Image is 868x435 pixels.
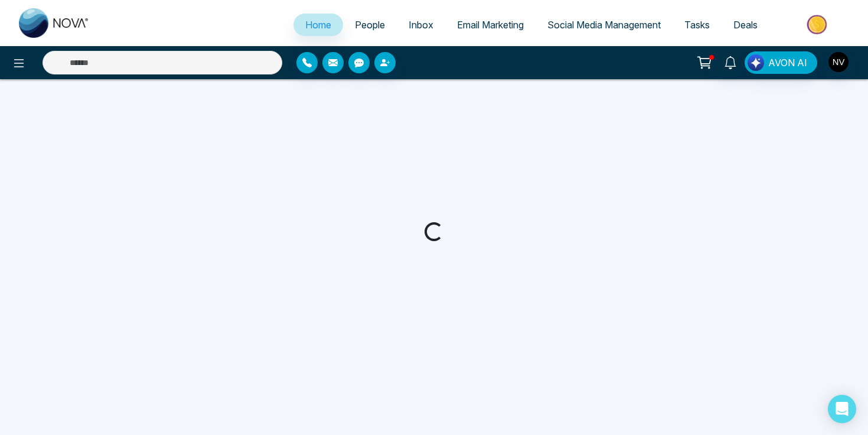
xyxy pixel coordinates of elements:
a: Tasks [673,14,722,36]
span: AVON AI [768,56,807,70]
a: Inbox [397,14,445,36]
span: Email Marketing [457,19,524,31]
a: Deals [722,14,769,36]
span: Social Media Management [547,19,661,31]
div: Open Intercom Messenger [828,395,856,423]
span: People [355,19,385,31]
a: Social Media Management [536,14,673,36]
span: Tasks [684,19,710,31]
img: Lead Flow [748,54,764,71]
a: People [343,14,397,36]
a: Email Marketing [445,14,536,36]
button: AVON AI [745,51,817,74]
img: Nova CRM Logo [19,8,90,38]
img: Market-place.gif [775,11,861,38]
img: User Avatar [828,52,849,72]
a: Home [293,14,343,36]
span: Inbox [409,19,433,31]
span: Deals [733,19,758,31]
span: Home [305,19,331,31]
